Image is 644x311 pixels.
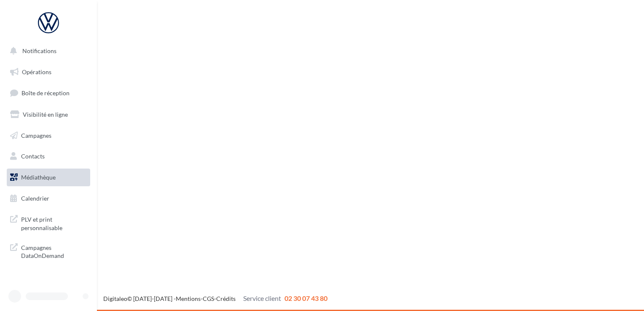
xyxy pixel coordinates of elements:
a: Médiathèque [5,169,92,186]
a: Opérations [5,63,92,81]
span: Service client [243,294,281,302]
a: Visibilité en ligne [5,106,92,123]
span: Boîte de réception [21,89,70,97]
span: Visibilité en ligne [23,111,68,118]
span: © [DATE]-[DATE] - - - [103,295,327,302]
span: Calendrier [21,195,49,202]
span: PLV et print personnalisable [21,214,87,232]
button: Notifications [5,42,89,60]
span: Campagnes DataOnDemand [21,242,87,260]
a: Contacts [5,147,92,165]
span: Médiathèque [21,174,56,181]
a: CGS [203,295,214,302]
span: Contacts [21,153,45,160]
a: Campagnes DataOnDemand [5,239,92,263]
span: 02 30 07 43 80 [284,294,327,302]
a: Boîte de réception [5,84,92,102]
span: Notifications [22,47,56,54]
a: Calendrier [5,190,92,207]
span: Opérations [22,68,51,75]
span: Campagnes [21,131,51,139]
a: Campagnes [5,127,92,145]
a: PLV et print personnalisable [5,210,92,235]
a: Crédits [216,295,236,302]
a: Mentions [176,295,201,302]
a: Digitaleo [103,295,127,302]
